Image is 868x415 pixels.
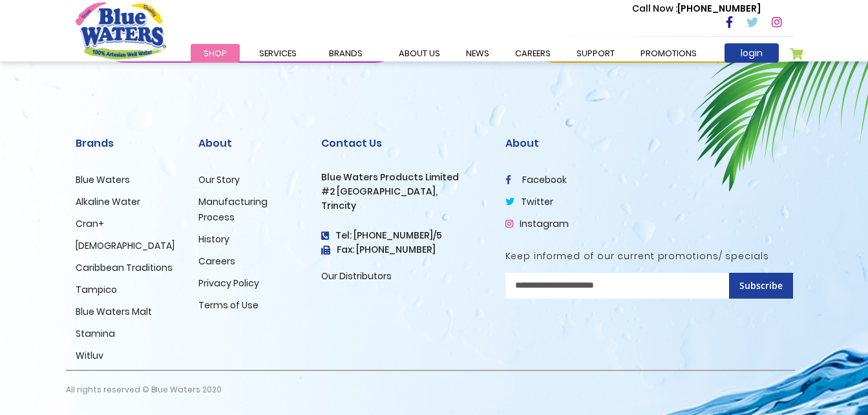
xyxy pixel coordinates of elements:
a: support [564,44,628,63]
button: Subscribe [729,273,793,299]
a: facebook [505,173,567,186]
h2: Contact Us [321,137,486,149]
a: Caribbean Traditions [76,261,173,274]
h3: Fax: [PHONE_NUMBER] [321,244,486,255]
a: Terms of Use [198,299,259,312]
a: Instagram [505,217,569,230]
h2: Brands [76,137,179,149]
h5: Keep informed of our current promotions/ specials [505,251,793,262]
a: Promotions [628,44,710,63]
a: Careers [198,255,235,268]
a: twitter [505,195,553,208]
span: Subscribe [739,279,783,292]
a: Alkaline Water [76,195,140,208]
h2: About [198,137,302,149]
span: Call Now : [632,2,677,15]
a: careers [502,44,564,63]
a: Our Story [198,173,240,186]
a: about us [386,44,453,63]
span: Shop [204,47,227,59]
a: login [725,43,779,63]
a: Manufacturing Process [198,195,268,224]
a: Witluv [76,349,103,362]
h3: Blue Waters Products Limited [321,172,486,183]
span: Services [259,47,297,59]
a: Blue Waters Malt [76,305,152,318]
a: News [453,44,502,63]
p: All rights reserved © Blue Waters 2020 [66,371,222,409]
a: History [198,233,229,246]
a: Stamina [76,327,115,340]
h3: Trincity [321,200,486,211]
span: Brands [329,47,363,59]
a: Our Distributors [321,270,392,282]
a: Cran+ [76,217,104,230]
p: [PHONE_NUMBER] [632,2,761,16]
h4: Tel: [PHONE_NUMBER]/5 [321,230,486,241]
h2: About [505,137,793,149]
a: Blue Waters [76,173,130,186]
a: Tampico [76,283,117,296]
a: [DEMOGRAPHIC_DATA] [76,239,175,252]
a: store logo [76,2,166,59]
a: Privacy Policy [198,277,259,290]
h3: #2 [GEOGRAPHIC_DATA], [321,186,486,197]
